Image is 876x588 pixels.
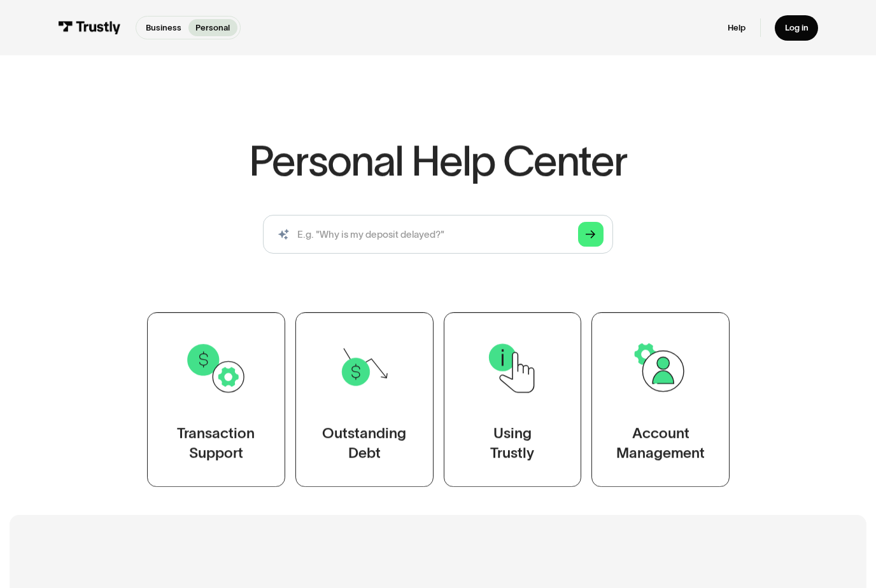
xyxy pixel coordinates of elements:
[188,19,237,36] a: Personal
[263,215,612,254] form: Search
[147,312,285,487] a: TransactionSupport
[195,22,230,34] p: Personal
[295,312,433,487] a: OutstandingDebt
[177,423,255,462] div: Transaction Support
[146,22,181,34] p: Business
[728,22,745,33] a: Help
[249,140,627,182] h1: Personal Help Center
[138,19,188,36] a: Business
[616,423,705,462] div: Account Management
[443,312,581,487] a: UsingTrustly
[322,423,406,462] div: Outstanding Debt
[775,15,817,41] a: Log in
[263,215,612,254] input: search
[785,22,809,33] div: Log in
[490,423,534,462] div: Using Trustly
[591,312,730,487] a: AccountManagement
[58,21,120,34] img: Trustly Logo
